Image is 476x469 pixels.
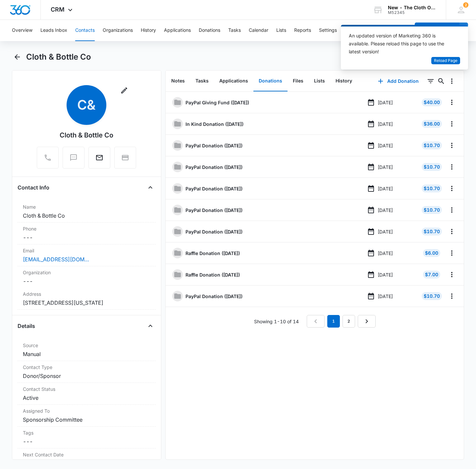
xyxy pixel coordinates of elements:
dd: --- [23,234,150,241]
button: Back [12,52,22,62]
p: PayPal Donation ([DATE]) [185,164,242,171]
p: [DATE] [378,121,393,128]
button: Overflow Menu [447,140,457,151]
button: Email [88,147,110,169]
button: Overflow Menu [447,119,457,129]
label: Tags [23,429,150,436]
a: Email [88,157,110,163]
span: 2 [463,2,468,8]
button: Overflow Menu [447,248,457,258]
button: Tasks [190,71,214,91]
dd: --- [23,438,150,445]
button: Reports [294,20,311,41]
span: CRM [51,6,65,13]
button: Donations [199,20,220,41]
button: Reload Page [431,57,460,65]
div: NameCloth & Bottle Co [18,201,156,223]
button: Lists [276,20,286,41]
button: Overflow Menu [447,291,457,301]
div: $36.00 [422,120,442,128]
div: $10.70 [422,228,442,235]
a: PayPal Donation ([DATE]) [185,228,242,235]
button: Donations [253,71,288,91]
em: 1 [327,315,340,328]
p: [DATE] [378,99,393,106]
dd: Sponsorship Committee [23,416,150,424]
div: $10.70 [422,141,442,149]
button: Organizations [103,20,133,41]
button: Overflow Menu [447,162,457,172]
a: Page 2 [343,315,355,328]
a: In Kind Donation ([DATE]) [185,121,243,128]
nav: Pagination [307,315,376,328]
div: $10.70 [422,163,442,171]
a: PayPal Giving Fund ([DATE]) [185,99,249,106]
span: Reload Page [434,58,457,64]
button: Add Donation [371,73,425,89]
dd: Cloth & Bottle Co [23,212,150,220]
button: Overflow Menu [447,76,457,86]
label: Contact Status [23,386,150,392]
button: Applications [164,20,191,41]
button: Close [145,182,156,193]
div: $7.00 [423,271,440,279]
button: Close [145,321,156,331]
dd: [STREET_ADDRESS][US_STATE] [23,299,150,307]
dd: Donor/Sponsor [23,372,150,380]
div: Contact StatusActive [18,383,156,405]
a: PayPal Donation ([DATE]) [185,142,242,149]
button: History [141,20,156,41]
dd: Manual [23,350,150,358]
button: Applications [214,71,253,91]
button: Overflow Menu [447,183,457,194]
div: Email[EMAIL_ADDRESS][DOMAIN_NAME] [18,244,156,266]
button: Files [288,71,309,91]
a: PayPal Donation ([DATE]) [185,185,242,192]
label: Organization [23,269,150,276]
button: Lists [309,71,330,91]
a: Raffle Donation ([DATE]) [185,271,240,278]
dd: Active [23,394,150,402]
label: Address [23,290,150,297]
a: Raffle Donation ([DATE]) [185,250,240,257]
p: Showing 1-10 of 14 [254,318,299,325]
div: account name [388,5,436,10]
button: Settings [319,20,337,41]
a: Next Page [358,315,376,328]
div: $10.70 [422,184,442,192]
div: notifications count [463,2,468,8]
button: Search... [436,76,447,86]
p: [DATE] [378,164,393,171]
h1: Cloth & Bottle Co [26,52,91,62]
div: $6.00 [423,249,440,257]
div: Contact TypeDonor/Sponsor [18,361,156,383]
div: Phone--- [18,223,156,244]
p: [DATE] [378,142,393,149]
label: Name [23,203,150,210]
button: Overflow Menu [447,97,457,108]
p: PayPal Donation ([DATE]) [185,207,242,214]
p: [DATE] [378,250,393,257]
button: History [330,71,357,91]
p: PayPal Donation ([DATE]) [185,293,242,300]
button: Leads Inbox [40,20,67,41]
label: Phone [23,225,150,232]
div: An updated version of Marketing 360 is available. Please reload this page to use the latest version! [349,32,452,56]
label: Source [23,342,150,349]
p: [DATE] [378,271,393,278]
button: Overflow Menu [447,269,457,280]
h4: Contact Info [18,183,49,191]
button: Tasks [228,20,241,41]
label: Contact Type [23,364,150,371]
div: $10.70 [422,206,442,214]
div: Tags--- [18,427,156,448]
label: Assigned To [23,407,150,414]
button: Filters [425,76,436,86]
button: Contacts [75,20,95,41]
